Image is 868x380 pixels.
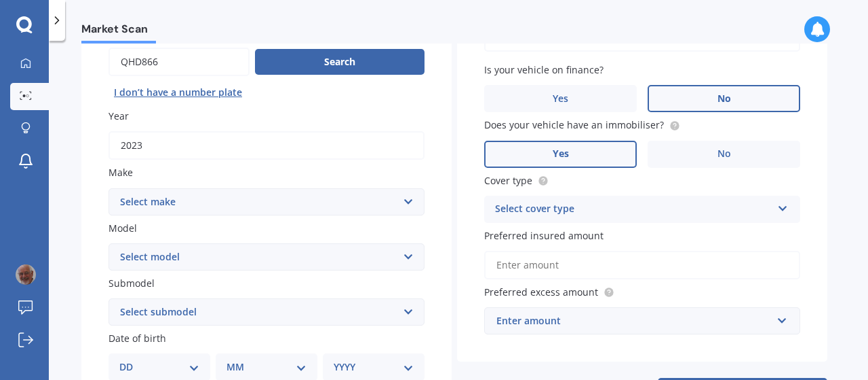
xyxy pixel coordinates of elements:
button: Search [255,49,425,75]
span: Yes [553,148,569,160]
span: Year [108,109,129,122]
span: Make [108,167,133,179]
span: Is your vehicle on finance? [484,63,604,76]
div: Select cover type [495,201,772,218]
span: Yes [553,93,568,105]
span: Cover type [484,174,532,187]
div: Enter amount [496,313,772,328]
span: Date of birth [108,332,166,345]
input: Enter amount [484,251,800,279]
span: Model [108,222,137,235]
span: Preferred excess amount [484,286,598,298]
span: Preferred insured amount [484,229,604,242]
input: Enter plate number [108,48,250,76]
button: I don’t have a number plate [108,82,248,103]
span: No [717,148,731,160]
img: ACg8ocLbHSIyqN8tI8KlEgwAWe-9sKKffaRGgWNh-VrkpR8-vOELVb9D=s96-c [16,264,36,285]
span: Does your vehicle have an immobiliser? [484,119,664,132]
span: Submodel [108,277,155,290]
input: YYYY [108,131,425,160]
span: Market Scan [81,22,156,41]
span: No [717,93,731,105]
